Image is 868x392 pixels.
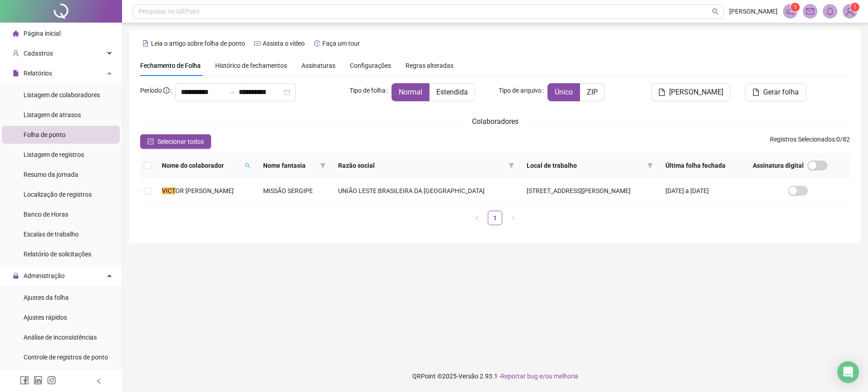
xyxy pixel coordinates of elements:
[506,211,520,225] button: right
[122,360,868,392] footer: QRPoint © 2025 - 2.93.1 -
[752,89,759,96] span: file
[436,88,468,96] span: Estendida
[20,376,29,385] span: facebook
[24,250,91,258] span: Relatório de solicitações
[499,85,542,95] span: Tipo de arquivo
[142,40,149,47] span: file-text
[837,361,859,383] div: Open Intercom Messenger
[770,136,835,143] span: Registros Selecionados
[474,216,480,221] span: left
[658,178,745,203] td: [DATE] a [DATE]
[519,178,658,203] td: [STREET_ADDRESS][PERSON_NAME]
[24,111,81,118] span: Listagem de atrasos
[806,7,814,15] span: mail
[245,163,250,168] span: search
[506,211,520,225] li: Próxima página
[406,62,453,69] span: Regras alteradas
[13,70,19,76] span: file
[651,83,731,101] button: [PERSON_NAME]
[854,4,857,10] span: 1
[843,5,857,18] img: 94430
[24,30,61,37] span: Página inicial
[263,161,316,170] span: Nome fantasia
[488,211,502,225] a: 1
[147,138,154,145] span: check-square
[507,159,516,172] span: filter
[24,314,67,321] span: Ajustes rápidos
[175,187,234,194] span: OR [PERSON_NAME]
[263,40,305,47] span: Assista o vídeo
[770,134,850,149] span: : 0 / 82
[243,159,252,172] span: search
[501,373,578,380] span: Reportar bug e/ou melhoria
[24,70,52,77] span: Relatórios
[458,373,478,380] span: Versão
[24,191,92,198] span: Localização de registros
[753,161,804,170] span: Assinatura digital
[314,40,320,47] span: history
[24,294,69,301] span: Ajustes da folha
[712,8,719,15] span: search
[850,3,859,12] sup: Atualize o seu contato no menu Meus Dados
[729,6,778,16] span: [PERSON_NAME]
[162,161,241,170] span: Nome do colaborador
[13,273,19,279] span: lock
[24,50,53,57] span: Cadastros
[140,134,211,149] button: Selecionar todos
[826,7,834,15] span: bell
[555,88,573,96] span: Único
[96,378,102,384] span: left
[527,161,644,170] span: Local de trabalho
[745,83,806,101] button: Gerar folha
[331,178,519,203] td: UNIÃO LESTE BRASILEIRA DA [GEOGRAPHIC_DATA]
[24,334,97,341] span: Análise de inconsistências
[163,87,170,94] span: info-circle
[140,62,201,69] span: Fechamento de Folha
[24,91,100,99] span: Listagem de colaboradores
[302,62,335,69] span: Assinaturas
[33,376,42,385] span: linkedin
[794,4,797,10] span: 1
[151,40,245,47] span: Leia o artigo sobre folha de ponto
[472,117,519,126] span: Colaboradores
[509,163,514,168] span: filter
[669,87,723,98] span: [PERSON_NAME]
[510,216,516,221] span: right
[24,272,65,279] span: Administração
[256,178,331,203] td: MISSÃO SERGIPE
[24,211,68,218] span: Banco de Horas
[791,3,800,12] sup: 1
[322,40,360,47] span: Faça um tour
[228,89,235,96] span: to
[350,62,391,69] span: Configurações
[786,7,794,15] span: notification
[658,89,665,96] span: file
[162,187,175,194] mark: VICT
[349,85,386,95] span: Tipo de folha
[24,151,84,158] span: Listagem de registros
[647,163,653,168] span: filter
[488,211,502,225] li: 1
[228,89,235,96] span: swap-right
[318,159,327,172] span: filter
[13,50,19,57] span: user-add
[763,87,799,98] span: Gerar folha
[658,153,745,178] th: Última folha fechada
[320,163,325,168] span: filter
[13,30,19,37] span: home
[470,211,484,225] button: left
[470,211,484,225] li: Página anterior
[254,40,260,47] span: youtube
[338,161,505,170] span: Razão social
[587,88,598,96] span: ZIP
[24,171,78,178] span: Resumo da jornada
[47,376,56,385] span: instagram
[24,131,66,138] span: Folha de ponto
[399,88,422,96] span: Normal
[24,354,108,361] span: Controle de registros de ponto
[24,231,79,238] span: Escalas de trabalho
[215,62,287,69] span: Histórico de fechamentos
[157,137,204,146] span: Selecionar todos
[140,87,162,94] span: Período
[646,159,655,172] span: filter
